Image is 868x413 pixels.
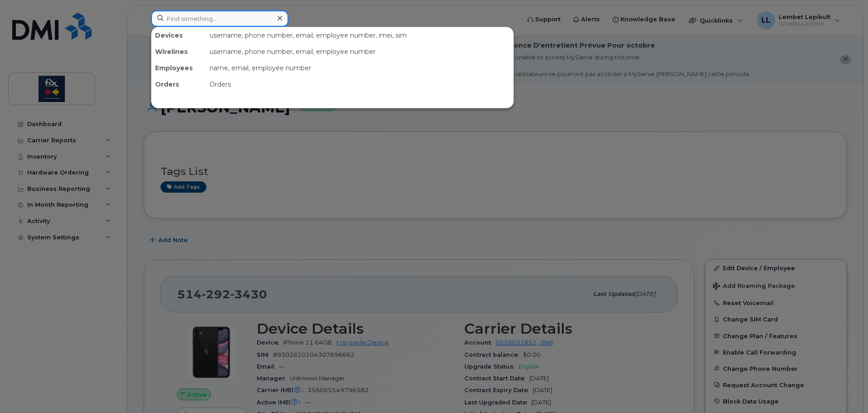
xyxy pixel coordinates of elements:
div: name, email, employee number [206,60,513,76]
div: Wirelines [151,44,206,60]
div: username, phone number, email, employee number [206,44,513,60]
div: Orders [151,76,206,92]
div: Employees [151,60,206,76]
div: username, phone number, email, employee number, imei, sim [206,27,513,44]
div: Devices [151,27,206,44]
div: Orders [206,76,513,92]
